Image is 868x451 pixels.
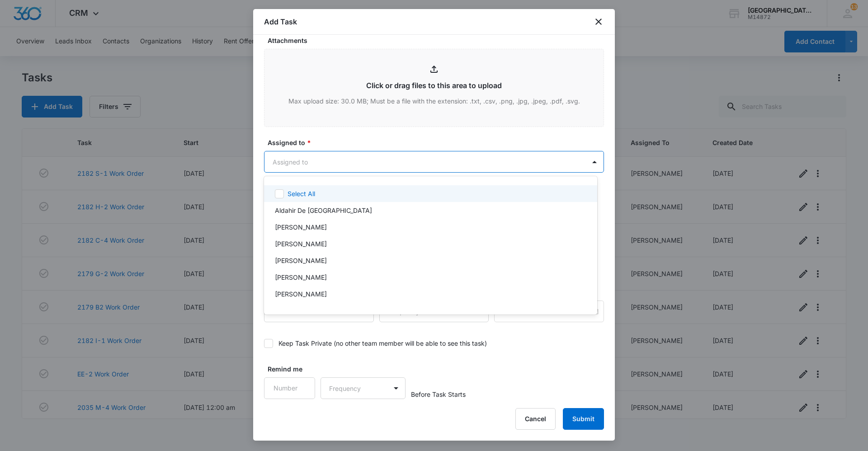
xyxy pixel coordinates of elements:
[275,239,327,249] p: [PERSON_NAME]
[275,289,327,299] p: [PERSON_NAME]
[275,306,327,315] p: [PERSON_NAME]
[275,222,327,232] p: [PERSON_NAME]
[275,206,372,215] p: Aldahir De [GEOGRAPHIC_DATA]
[288,189,315,198] p: Select All
[275,256,327,265] p: [PERSON_NAME]
[275,272,327,282] p: [PERSON_NAME]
